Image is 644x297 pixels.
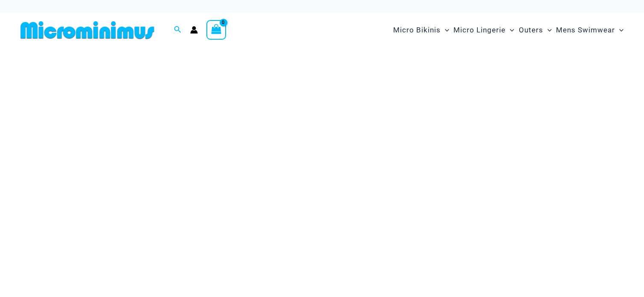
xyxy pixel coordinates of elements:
[390,16,627,44] nav: Site Navigation
[543,19,552,41] span: Menu Toggle
[441,19,449,41] span: Menu Toggle
[451,17,516,43] a: Micro LingerieMenu ToggleMenu Toggle
[174,25,182,35] a: Search icon link
[206,20,226,40] a: View Shopping Cart, empty
[393,19,441,41] span: Micro Bikinis
[17,20,158,40] img: MM SHOP LOGO FLAT
[391,17,451,43] a: Micro BikinisMenu ToggleMenu Toggle
[615,19,623,41] span: Menu Toggle
[556,19,615,41] span: Mens Swimwear
[506,19,514,41] span: Menu Toggle
[554,17,626,43] a: Mens SwimwearMenu ToggleMenu Toggle
[190,26,198,34] a: Account icon link
[517,17,554,43] a: OutersMenu ToggleMenu Toggle
[519,19,543,41] span: Outers
[453,19,506,41] span: Micro Lingerie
